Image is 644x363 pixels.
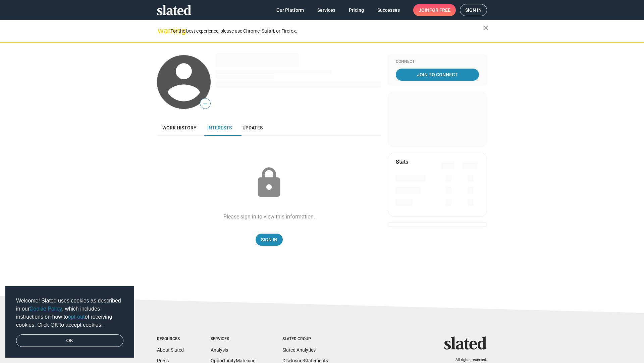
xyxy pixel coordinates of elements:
mat-icon: lock [252,166,286,200]
span: — [200,99,210,108]
a: Join To Connect [396,69,479,81]
a: Our Platform [271,4,309,16]
div: Connect [396,59,479,65]
a: opt-out [68,314,85,320]
span: Successes [377,4,400,16]
div: Resources [157,336,184,342]
div: cookieconsent [5,286,134,358]
mat-card-title: Stats [396,158,408,165]
span: Sign In [261,234,277,246]
div: Slated Group [282,336,328,342]
span: Updates [243,125,263,130]
span: Pricing [349,4,364,16]
a: Joinfor free [413,4,456,16]
a: Pricing [343,4,369,16]
a: Cookie Policy [30,306,62,312]
span: Join To Connect [397,69,478,81]
span: Welcome! Slated uses cookies as described in our , which includes instructions on how to of recei... [16,297,123,329]
a: Services [312,4,341,16]
div: For the best experience, please use Chrome, Safari, or Firefox. [170,27,483,36]
a: Sign In [256,234,283,246]
span: Sign in [465,4,482,16]
div: Services [211,336,256,342]
span: Interests [207,125,232,130]
span: Work history [162,125,197,130]
a: Successes [372,4,405,16]
mat-icon: close [482,24,490,32]
span: Our Platform [276,4,304,16]
span: Services [317,4,335,16]
a: dismiss cookie message [16,334,123,347]
a: Interests [202,120,237,136]
a: About Slated [157,347,184,353]
span: Join [419,4,450,16]
a: Sign in [460,4,487,16]
div: Please sign in to view this information. [223,213,315,220]
a: Analysis [211,347,228,353]
mat-icon: warning [158,27,166,35]
span: for free [429,4,450,16]
a: Updates [237,120,268,136]
a: Slated Analytics [282,347,316,353]
a: Work history [157,120,202,136]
